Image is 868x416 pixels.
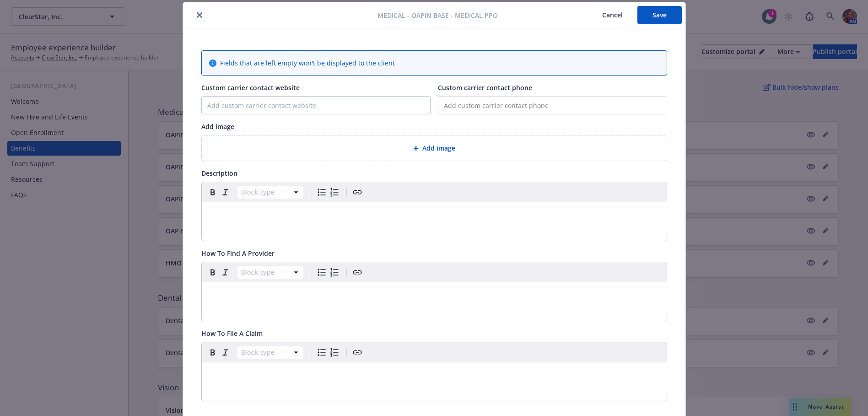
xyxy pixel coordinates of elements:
span: Medical - OAPIN Base - Medical PPO [377,11,498,20]
span: Custom carrier contact website [201,83,300,92]
div: toggle group [315,266,341,279]
button: Bold [206,186,219,199]
input: Add custom carrier contact phone [438,96,667,114]
span: Custom carrier contact phone [438,83,532,92]
button: Create link [351,266,364,279]
span: How To Find A Provider [201,249,275,258]
div: editable markdown [202,362,667,384]
button: close [194,10,205,21]
button: Bulleted list [315,266,328,279]
button: Italic [219,266,232,279]
button: Bulleted list [315,346,328,359]
button: Italic [219,346,232,359]
button: Cancel [588,6,637,24]
div: editable markdown [202,202,667,224]
button: Block type [237,346,303,359]
button: Save [637,6,682,24]
div: toggle group [315,346,341,359]
button: Create link [351,346,364,359]
button: Italic [219,186,232,199]
button: Bold [206,346,219,359]
button: Numbered list [328,346,341,359]
span: Description [201,169,237,178]
span: Fields that are left empty won't be displayed to the client [220,58,395,68]
button: Create link [351,186,364,199]
button: Block type [237,266,303,279]
div: toggle group [315,186,341,199]
input: Add custom carrier contact website [202,97,430,114]
span: Add image [201,122,234,131]
button: Bulleted list [315,186,328,199]
span: How To File A Claim [201,329,263,338]
div: editable markdown [202,282,667,304]
button: Block type [237,186,303,199]
div: Add image [201,135,667,161]
button: Bold [206,266,219,279]
button: Numbered list [328,186,341,199]
button: Numbered list [328,266,341,279]
span: Add image [422,143,455,153]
